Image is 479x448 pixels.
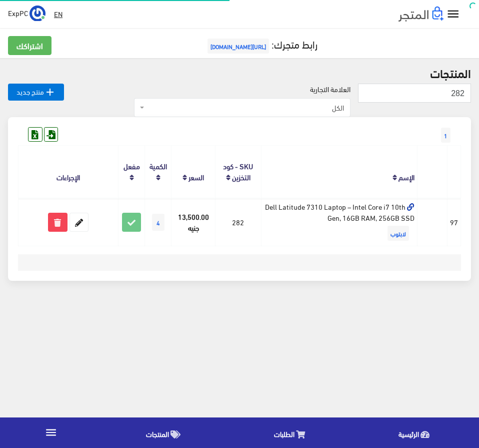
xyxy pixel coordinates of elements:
[215,198,261,246] td: 282
[101,420,229,445] a: المنتجات
[18,146,118,198] th: الإجراءات
[398,427,419,440] span: الرئيسية
[50,5,66,23] a: EN
[207,39,269,54] span: [URL][DOMAIN_NAME]
[8,36,51,55] a: اشتراكك
[441,128,450,143] span: 1
[44,426,57,439] i: 
[8,5,45,21] a: ... ExpPC
[205,35,317,53] a: رابط متجرك:[URL][DOMAIN_NAME]
[398,7,443,22] img: .
[8,7,28,19] span: ExpPC
[358,84,471,103] input: بحث...
[152,214,164,231] span: 4
[310,84,350,95] label: العلامة التجارية
[123,159,140,173] a: مفعل
[8,84,64,101] a: منتج جديد
[398,170,414,184] a: الإسم
[446,7,460,22] i: 
[146,103,344,113] span: الكل
[387,226,409,241] span: لابتوب
[354,420,479,445] a: الرئيسية
[8,66,471,79] h2: المنتجات
[188,170,204,184] a: السعر
[149,159,167,173] a: الكمية
[223,159,253,184] a: SKU - كود التخزين
[261,198,417,246] td: Dell Latitude 7310 Laptop – Intel Core i7 10th Gen, 16GB RAM, 256GB SSD
[447,198,460,246] td: 97
[171,198,215,246] td: 13,500.00 جنيه
[44,86,56,98] i: 
[230,420,354,445] a: الطلبات
[146,427,169,440] span: المنتجات
[134,98,350,117] span: الكل
[274,427,294,440] span: الطلبات
[12,379,50,417] iframe: Drift Widget Chat Controller
[54,8,62,20] u: EN
[29,6,45,22] img: ...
